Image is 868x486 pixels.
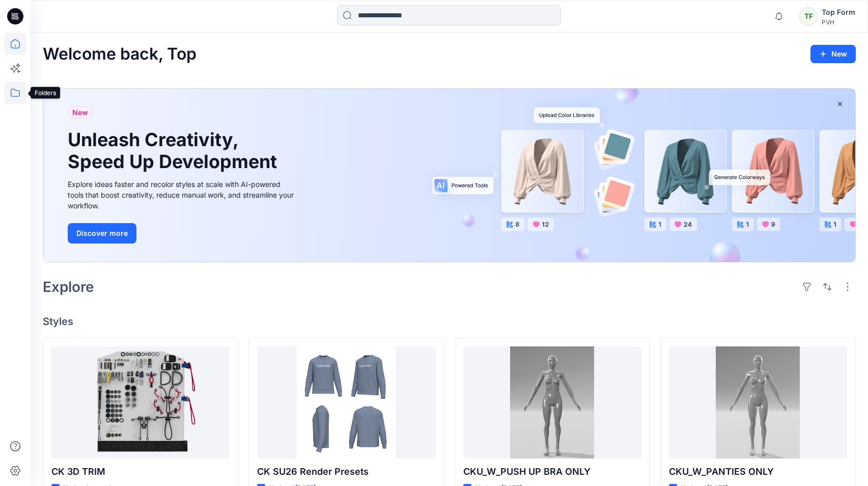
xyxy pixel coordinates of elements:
h1: Unleash Creativity, Speed Up Development [68,129,282,173]
p: CK SU26 Render Presets [257,465,435,479]
a: CKU_W_PUSH UP BRA ONLY [463,346,641,458]
p: CKU_W_PUSH UP BRA ONLY [463,465,641,479]
a: CK SU26 Render Presets [257,346,435,458]
div: Explore ideas faster and recolor styles at scale with AI-powered tools that boost creativity, red... [68,179,297,211]
p: CK 3D TRIM [51,465,230,479]
button: New [810,45,856,63]
div: PVH [822,18,855,26]
div: Top Form [822,6,855,18]
h2: Welcome back, Top [43,45,197,64]
h4: Styles [43,315,856,328]
button: Discover more [68,223,136,244]
a: CK 3D TRIM [51,346,230,458]
h2: Explore [43,279,94,295]
div: TF [799,7,818,25]
span: New [72,106,88,119]
a: CKU_W_PANTIES ONLY [669,346,847,458]
a: Discover more [68,223,297,244]
p: CKU_W_PANTIES ONLY [669,465,847,479]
